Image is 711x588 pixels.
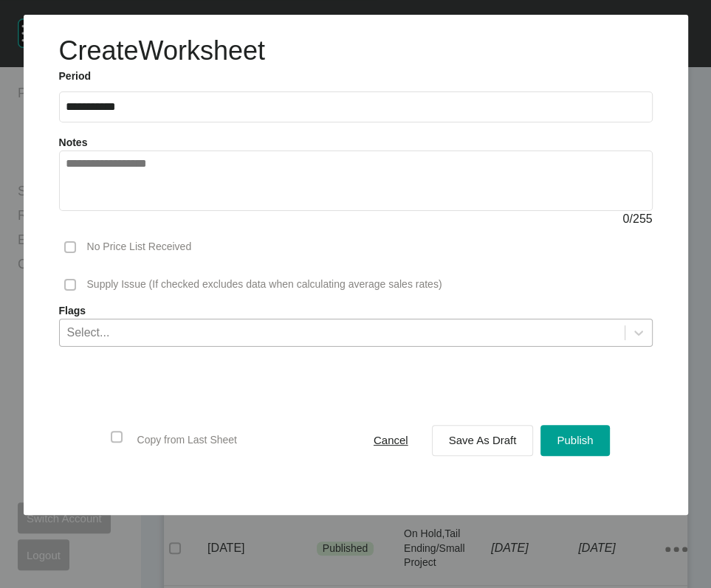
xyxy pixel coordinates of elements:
div: Select... [67,324,110,340]
h1: Create Worksheet [59,32,265,69]
span: 0 [622,212,629,225]
span: Cancel [374,434,408,446]
label: Flags [59,304,653,319]
button: Publish [540,425,609,456]
button: Cancel [357,425,425,456]
label: Notes [59,136,88,148]
span: Save As Draft [449,434,517,446]
p: Copy from Last Sheet [137,433,237,448]
label: Period [59,69,653,84]
p: No Price List Received [87,240,192,255]
button: Save As Draft [432,425,534,456]
div: / 255 [59,211,653,227]
p: Supply Issue (If checked excludes data when calculating average sales rates) [87,277,442,292]
span: Publish [557,434,593,446]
